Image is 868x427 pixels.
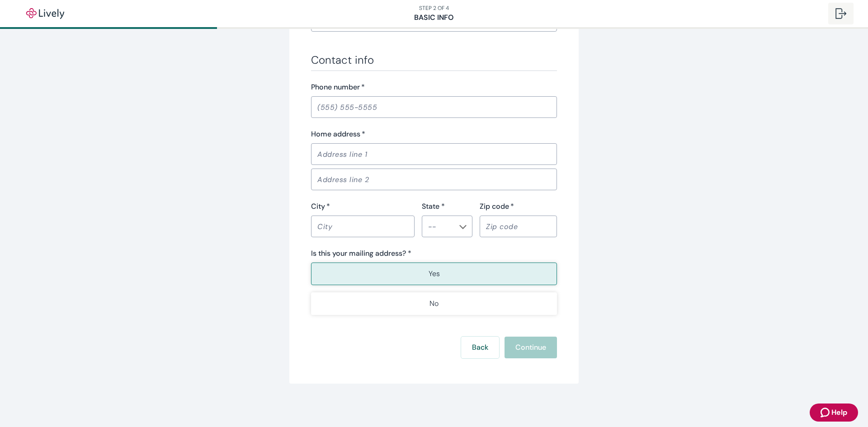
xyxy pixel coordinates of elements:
[480,201,514,212] label: Zip code
[311,248,411,259] label: Is this your mailing address? *
[311,82,365,93] label: Phone number
[810,404,858,422] button: Zendesk support iconHelp
[422,201,445,212] label: State *
[429,298,439,309] p: No
[429,268,440,279] p: Yes
[480,217,557,235] input: Zip code
[461,337,499,358] button: Back
[311,201,330,212] label: City
[311,129,365,140] label: Home address
[311,145,557,163] input: Address line 1
[425,220,455,233] input: --
[311,53,557,67] h3: Contact info
[311,217,415,235] input: City
[311,263,557,285] button: Yes
[828,3,854,24] button: Log out
[459,223,467,230] svg: Chevron icon
[20,8,71,19] img: Lively
[311,292,557,315] button: No
[831,407,847,418] span: Help
[458,222,467,231] button: Open
[311,98,557,116] input: (555) 555-5555
[821,407,831,418] svg: Zendesk support icon
[311,170,557,188] input: Address line 2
